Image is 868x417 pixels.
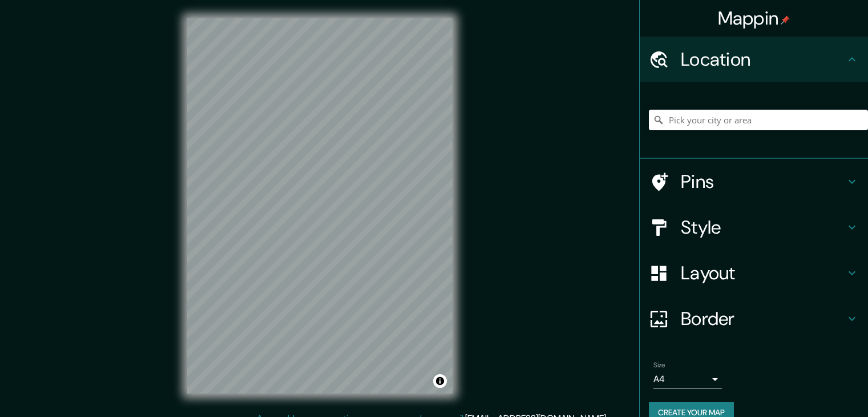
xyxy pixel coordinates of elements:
div: Location [640,37,868,82]
button: Toggle attribution [433,374,447,388]
div: Layout [640,250,868,296]
h4: Location [681,48,845,71]
h4: Mappin [718,7,790,30]
div: Style [640,205,868,250]
h4: Style [681,216,845,239]
div: Pins [640,159,868,205]
h4: Pins [681,170,845,193]
img: pin-icon.png [781,15,790,25]
h4: Border [681,307,845,330]
div: A4 [653,370,722,388]
h4: Layout [681,262,845,284]
input: Pick your city or area [649,110,868,130]
label: Size [653,360,665,370]
canvas: Map [187,18,453,394]
div: Border [640,296,868,342]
